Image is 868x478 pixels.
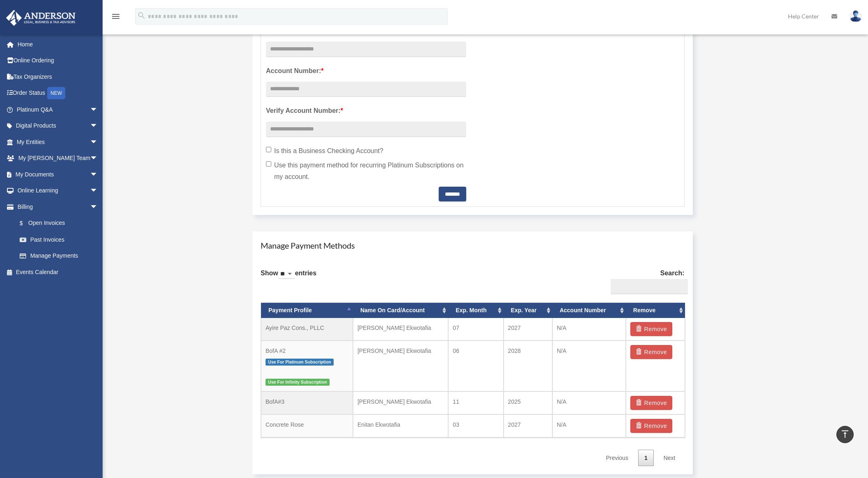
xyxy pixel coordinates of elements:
[24,218,28,229] span: $
[261,391,353,414] td: BofA#3
[448,318,503,341] td: 07
[611,279,688,295] input: Search:
[630,345,673,359] button: Remove
[552,391,626,414] td: N/A
[6,183,110,199] a: Online Learningarrow_drop_down
[4,10,78,26] img: Anderson Advisors Platinum Portal
[504,414,552,437] td: 2027
[6,199,110,215] a: Billingarrow_drop_down
[6,166,110,183] a: My Documentsarrow_drop_down
[261,318,353,341] td: Ayire Paz Cons., PLLC
[6,53,110,69] a: Online Ordering
[448,341,503,391] td: 06
[353,318,448,341] td: [PERSON_NAME] Ekwotafia
[266,145,466,157] label: Is this a Business Checking Account?
[11,215,110,232] a: $Open Invoices
[261,341,353,391] td: BofA #2
[657,450,682,467] a: Next
[266,359,334,366] span: Use For Platinum Subscription
[11,248,106,264] a: Manage Payments
[6,134,110,150] a: My Entitiesarrow_drop_down
[6,36,110,53] a: Home
[90,118,106,135] span: arrow_drop_down
[6,118,110,134] a: Digital Productsarrow_drop_down
[353,414,448,437] td: Enitan Ekwotafia
[6,101,110,118] a: Platinum Q&Aarrow_drop_down
[607,268,685,295] label: Search:
[353,341,448,391] td: [PERSON_NAME] Ekwotafia
[6,85,110,102] a: Order StatusNEW
[840,429,850,439] i: vertical_align_top
[600,450,634,467] a: Previous
[90,150,106,167] span: arrow_drop_down
[111,11,121,21] i: menu
[111,14,121,21] a: menu
[90,199,106,215] span: arrow_drop_down
[850,10,862,22] img: User Pic
[353,391,448,414] td: [PERSON_NAME] Ekwotafia
[626,303,685,318] th: Remove: activate to sort column ascending
[504,318,552,341] td: 2027
[6,264,110,280] a: Events Calendar
[278,270,295,279] select: Showentries
[266,105,466,117] label: Verify Account Number:
[261,303,353,318] th: Payment Profile: activate to sort column descending
[836,426,854,443] a: vertical_align_top
[266,161,271,167] input: Use this payment method for recurring Platinum Subscriptions on my account.
[47,87,65,99] div: NEW
[266,65,466,77] label: Account Number:
[137,11,146,20] i: search
[504,391,552,414] td: 2025
[6,69,110,85] a: Tax Organizers
[11,231,110,248] a: Past Invoices
[261,414,353,437] td: Concrete Rose
[552,414,626,437] td: N/A
[552,303,626,318] th: Account Number: activate to sort column ascending
[630,322,673,336] button: Remove
[448,391,503,414] td: 11
[353,303,448,318] th: Name On Card/Account: activate to sort column ascending
[630,396,673,410] button: Remove
[552,341,626,391] td: N/A
[638,450,654,467] a: 1
[261,240,685,251] h4: Manage Payment Methods
[261,268,316,287] label: Show entries
[448,414,503,437] td: 03
[448,303,503,318] th: Exp. Month: activate to sort column ascending
[90,166,106,183] span: arrow_drop_down
[630,419,673,433] button: Remove
[6,150,110,167] a: My [PERSON_NAME] Teamarrow_drop_down
[266,147,271,152] input: Is this a Business Checking Account?
[504,303,552,318] th: Exp. Year: activate to sort column ascending
[90,101,106,118] span: arrow_drop_down
[266,160,466,183] label: Use this payment method for recurring Platinum Subscriptions on my account.
[90,183,106,199] span: arrow_drop_down
[552,318,626,341] td: N/A
[90,134,106,151] span: arrow_drop_down
[504,341,552,391] td: 2028
[266,379,330,386] span: Use For Infinity Subscription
